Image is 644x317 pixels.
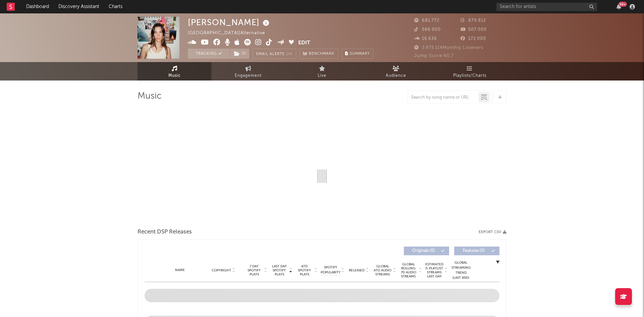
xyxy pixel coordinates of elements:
div: 99 + [619,2,627,7]
span: 586 900 [414,28,441,32]
div: [PERSON_NAME] [188,17,271,28]
button: Edit [298,39,310,47]
span: Engagement [235,72,262,80]
span: Music [168,72,181,80]
span: 7 Day Spotify Plays [245,264,263,276]
a: Audience [359,62,433,81]
span: Summary [350,52,370,56]
span: 681 772 [414,18,439,23]
div: [GEOGRAPHIC_DATA] | Alternative [188,29,273,37]
span: 507 000 [461,28,487,32]
button: Features(0) [454,247,499,255]
span: Recent DSP Releases [138,228,192,236]
button: (1) [230,49,249,59]
button: Originals(0) [404,247,449,255]
span: Estimated % Playlist Streams Last Day [425,262,443,278]
span: ATD Spotify Plays [296,264,313,276]
span: 16 636 [414,37,437,41]
span: Global ATD Audio Streams [373,264,392,276]
span: Playlists/Charts [453,72,486,80]
span: 172 000 [461,37,486,41]
span: Spotify Popularity [321,265,340,275]
button: Email AlertsOn [253,49,296,59]
button: 99+ [616,4,621,9]
span: Global Rolling 7D Audio Streams [399,262,418,278]
a: Benchmark [300,49,338,59]
span: Last Day Spotify Plays [270,264,288,276]
input: Search by song name or URL [408,95,479,100]
a: Playlists/Charts [433,62,506,81]
div: Name [158,268,202,273]
a: Live [285,62,359,81]
span: Copyright [212,268,231,272]
span: Jump Score: 60.7 [414,54,454,58]
span: Audience [386,72,406,80]
span: Released [349,268,365,272]
button: Tracking [188,49,230,59]
em: On [286,52,292,56]
span: Live [318,72,326,80]
span: 879 812 [461,18,486,23]
button: Export CSV [479,230,506,234]
span: Originals ( 0 ) [408,249,439,253]
span: Features ( 0 ) [459,249,489,253]
button: Summary [341,49,373,59]
a: Engagement [211,62,285,81]
span: 3 975 114 Monthly Listeners [414,46,484,50]
input: Search for artists [496,3,597,11]
span: Benchmark [309,50,334,58]
a: Music [138,62,211,81]
div: Global Streaming Trend (Last 60D) [451,260,471,280]
span: ( 1 ) [230,49,250,59]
